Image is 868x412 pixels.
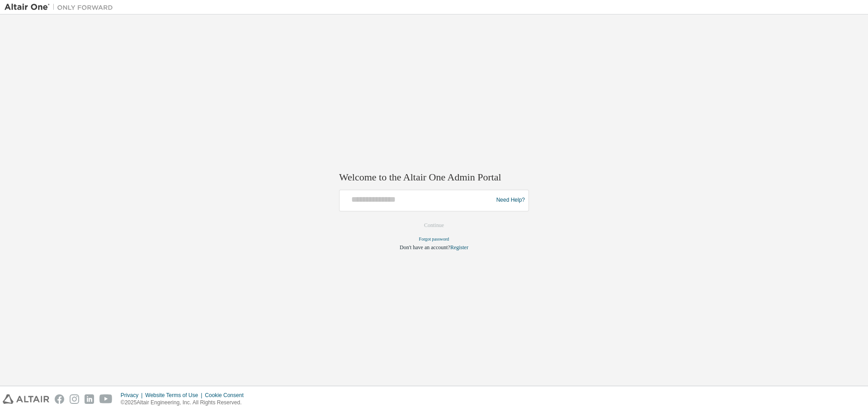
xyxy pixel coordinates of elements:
div: Cookie Consent [205,392,249,399]
a: Register [450,244,468,251]
img: altair_logo.svg [3,394,49,404]
span: Don't have an account? [400,244,450,251]
a: Need Help? [496,200,525,201]
img: linkedin.svg [85,394,94,404]
div: Website Terms of Use [145,392,205,399]
h2: Welcome to the Altair One Admin Portal [339,171,529,184]
p: © 2025 Altair Engineering, Inc. All Rights Reserved. [121,399,249,407]
img: facebook.svg [55,394,64,404]
img: Altair One [5,3,118,12]
a: Forgot password [419,237,449,242]
img: instagram.svg [70,394,79,404]
div: Privacy [121,392,145,399]
img: youtube.svg [99,394,113,404]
